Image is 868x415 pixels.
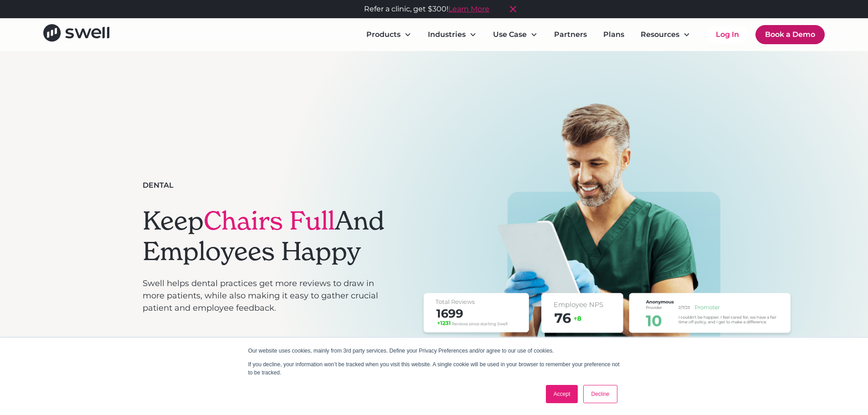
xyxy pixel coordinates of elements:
div: Industries [428,29,466,40]
span: Chairs Full [204,205,335,237]
a: Log In [707,26,748,44]
div: Resources [641,29,679,40]
img: A smiling dentist in green scrubs, looking at an iPad that shows some of the reviews that have be... [419,102,808,407]
a: home [43,24,109,45]
div: Resources [633,26,698,44]
p: Swell helps dental practices get more reviews to draw in more patients, while also making it easy... [143,277,388,314]
p: If you decline, your information won’t be tracked when you visit this website. A single cookie wi... [248,360,620,377]
div: Products [366,29,401,40]
a: Partners [547,26,594,44]
div: Industries [421,26,484,44]
div: Refer a clinic, get $300! [364,4,489,15]
a: Decline [583,385,617,403]
div: Use Case [493,29,527,40]
p: Our website uses cookies, mainly from 3rd party services. Define your Privacy Preferences and/or ... [248,347,620,355]
a: Learn More [448,4,489,15]
h1: Keep And Employees Happy [143,205,388,266]
div: Use Case [486,26,545,44]
a: Book a Demo [755,25,825,44]
div: Products [359,26,419,44]
a: Accept [546,385,578,403]
div: Dental [143,180,174,191]
a: Plans [596,26,632,44]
